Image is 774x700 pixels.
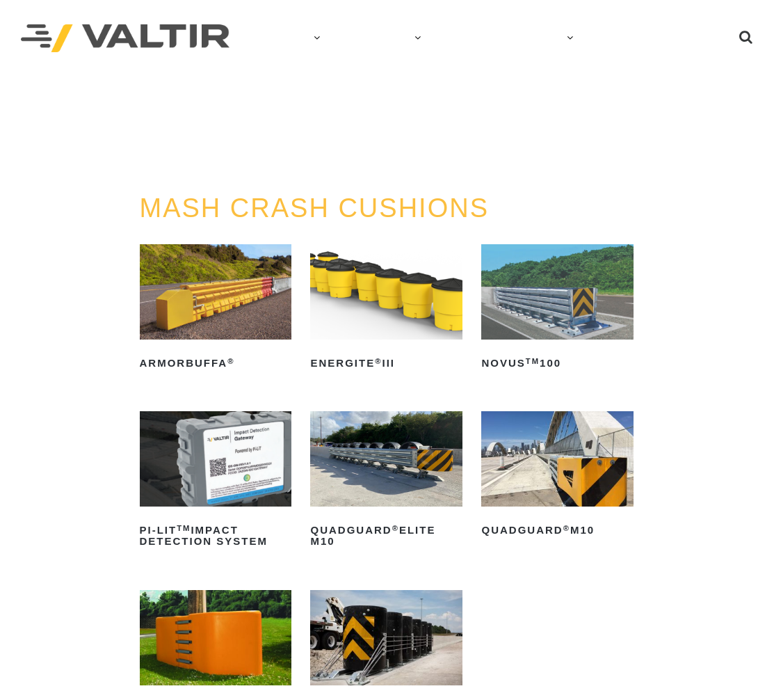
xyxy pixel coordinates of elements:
[227,357,234,365] sup: ®
[140,193,490,223] a: MASH CRASH CUSHIONS
[526,357,540,365] sup: TM
[563,524,570,532] sup: ®
[392,524,399,532] sup: ®
[140,244,292,374] a: ArmorBuffa®
[140,352,292,374] h2: ArmorBuffa
[21,24,229,53] img: Valtir
[310,352,462,374] h2: ENERGITE III
[240,24,334,52] a: COMPANY
[481,352,634,374] h2: NOVUS 100
[494,24,588,52] a: CAREERS
[140,411,292,552] a: PI-LITTMImpact Detection System
[435,24,494,52] a: NEWS
[375,357,382,365] sup: ®
[588,24,666,52] a: CONTACT
[481,411,634,541] a: QuadGuard®M10
[334,24,435,52] a: PRODUCTS
[481,519,634,541] h2: QuadGuard M10
[140,519,292,552] h2: PI-LIT Impact Detection System
[177,524,191,532] sup: TM
[481,244,634,374] a: NOVUSTM100
[310,519,462,552] h2: QuadGuard Elite M10
[310,244,462,374] a: ENERGITE®III
[310,411,462,552] a: QuadGuard®Elite M10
